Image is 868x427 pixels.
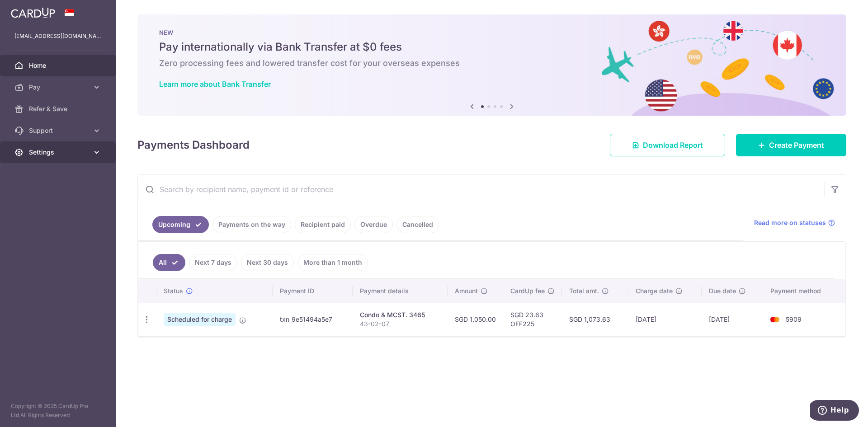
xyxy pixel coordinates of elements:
a: Payments on the way [212,216,291,233]
a: Upcoming [152,216,209,233]
td: SGD 1,050.00 [448,303,503,336]
span: Download Report [643,140,703,150]
td: [DATE] [628,303,702,336]
th: Payment ID [273,279,353,303]
span: Total amt. [569,286,599,296]
a: Cancelled [396,216,439,233]
td: SGD 23.63 OFF225 [503,303,562,336]
span: Read more on statuses [754,218,826,227]
p: 43-02-07 [360,319,440,328]
h4: Payments Dashboard [137,137,250,153]
span: Settings [29,148,89,157]
img: Bank Card [766,314,784,325]
td: txn_9e51494a5e7 [273,303,353,336]
div: Condo & MCST. 3465 [360,310,440,319]
a: Next 7 days [189,254,237,271]
td: SGD 1,073.63 [562,303,628,336]
h5: Pay internationally via Bank Transfer at $0 fees [159,40,825,54]
a: Overdue [354,216,393,233]
th: Payment method [763,279,845,303]
span: 5909 [786,315,802,323]
input: Search by recipient name, payment id or reference [138,175,824,204]
a: Download Report [610,134,725,156]
p: NEW [159,29,825,36]
h6: Zero processing fees and lowered transfer cost for your overseas expenses [159,58,825,69]
img: Bank transfer banner [137,14,846,116]
span: Due date [709,286,736,296]
a: Learn more about Bank Transfer [159,80,271,89]
span: Charge date [636,286,673,296]
img: CardUp [11,7,55,18]
td: [DATE] [702,303,763,336]
span: Status [164,286,183,296]
span: Create Payment [769,140,824,150]
p: [EMAIL_ADDRESS][DOMAIN_NAME] [14,32,101,41]
a: Recipient paid [295,216,351,233]
a: Read more on statuses [754,218,835,227]
a: Next 30 days [241,254,294,271]
span: Home [29,61,89,70]
th: Payment details [353,279,448,303]
span: Refer & Save [29,104,89,113]
span: Scheduled for charge [164,313,236,326]
span: CardUp fee [510,286,545,296]
span: Amount [455,286,478,296]
a: Create Payment [736,134,846,156]
iframe: Opens a widget where you can find more information [810,400,859,422]
span: Pay [29,83,89,92]
span: Support [29,126,89,135]
a: All [153,254,185,271]
a: More than 1 month [297,254,368,271]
